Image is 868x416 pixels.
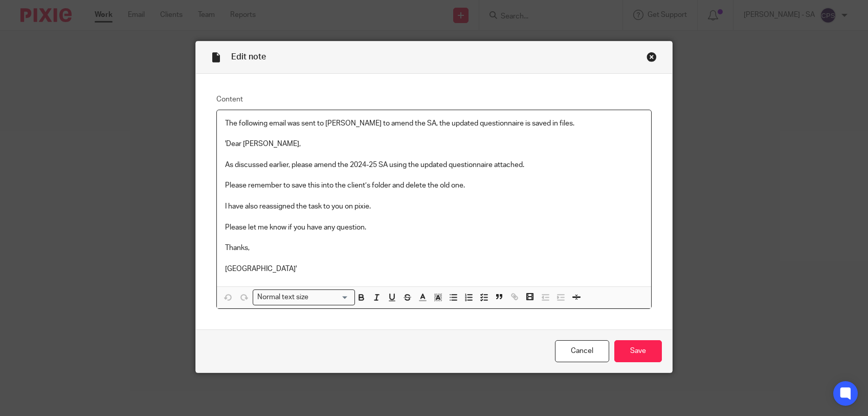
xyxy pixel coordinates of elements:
p: Please remember to save this into the client’s folder and delete the old one. [225,180,643,191]
span: Normal text size [255,292,311,303]
input: Search for option [312,292,349,303]
p: I have also reassigned the task to you on pixie. [225,201,643,212]
div: Search for option [253,289,355,305]
div: Close this dialog window [647,52,657,62]
p: [GEOGRAPHIC_DATA]' [225,264,643,274]
p: The following email was sent to [PERSON_NAME] to amend the SA, the updated questionnaire is saved... [225,118,643,129]
label: Content [216,94,652,105]
p: Please let me know if you have any question. [225,222,643,233]
p: 'Dear [PERSON_NAME], [225,139,643,149]
input: Save [614,340,662,362]
span: Edit note [231,53,266,61]
p: As discussed earlier, please amend the 2024-25 SA using the updated questionnaire attached. [225,160,643,170]
p: Thanks, [225,243,643,253]
a: Cancel [555,340,609,362]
